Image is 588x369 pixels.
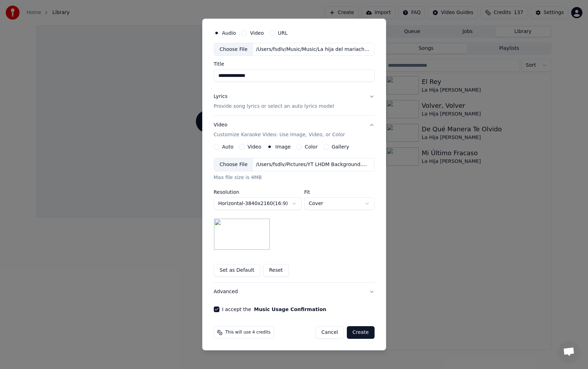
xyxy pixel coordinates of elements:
label: Video [250,31,264,35]
button: Cancel [316,326,344,339]
button: Reset [263,264,289,277]
label: Video [247,144,261,149]
label: Title [214,62,375,67]
div: Choose File [214,43,253,56]
button: VideoCustomize Karaoke Video: Use Image, Video, or Color [214,116,375,144]
button: Create [347,326,375,339]
span: This will use 4 credits [225,330,271,335]
div: Video [214,122,345,139]
button: Set as Default [214,264,260,277]
button: LyricsProvide song lyrics or select an auto lyrics model [214,88,375,116]
p: Customize Karaoke Video: Use Image, Video, or Color [214,131,345,138]
div: Choose File [214,158,253,171]
button: Advanced [214,283,375,301]
div: /Users/fsdlv/Pictures/YT LHDM Background.png [253,161,372,168]
label: Auto [222,144,234,149]
p: Provide song lyrics or select an auto lyrics model [214,103,334,110]
label: URL [278,31,288,35]
label: Image [275,144,291,149]
label: Resolution [214,190,302,195]
div: VideoCustomize Karaoke Video: Use Image, Video, or Color [214,144,375,282]
label: Audio [222,31,236,35]
div: /Users/fsdlv/Music/Music/La hija del mariachi/CD2/La hija del [PERSON_NAME] último trago. CD2 [y... [253,46,372,53]
div: Max file size is 4MB [214,174,375,181]
label: I accept the [222,307,326,312]
div: Lyrics [214,93,227,100]
label: Color [305,144,318,149]
label: Fit [304,190,375,195]
button: I accept the [254,307,326,312]
label: Gallery [332,144,349,149]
